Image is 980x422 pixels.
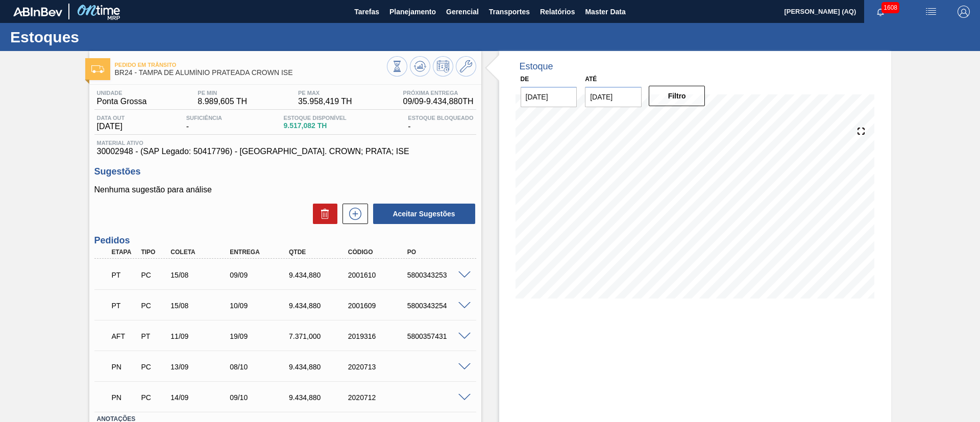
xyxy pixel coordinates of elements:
[138,302,169,310] div: Pedido de Compra
[346,249,412,256] div: Código
[112,363,137,371] p: PN
[97,147,474,156] span: 30002948 - (SAP Legado: 50417796) - [GEOGRAPHIC_DATA]. CROWN; PRATA; ISE
[112,271,137,279] p: PT
[373,204,475,224] button: Aceitar Sugestões
[168,249,234,256] div: Coleta
[405,332,471,340] div: 5800357431
[286,302,353,310] div: 9.434,880
[286,332,353,340] div: 7.371,000
[346,393,412,402] div: 2020712
[298,90,352,96] span: PE MAX
[94,185,476,194] p: Nenhuma sugestão para análise
[138,249,169,256] div: Tipo
[168,393,234,402] div: 14/09/2025
[227,271,293,279] div: 09/09/2025
[109,325,140,347] div: Aguardando Fornecimento
[585,6,625,18] span: Master Data
[286,249,353,256] div: Qtde
[286,393,353,402] div: 9.434,880
[97,90,147,96] span: Unidade
[456,56,476,77] button: Ir ao Master Data / Geral
[925,6,937,18] img: userActions
[403,97,474,106] span: 09/09 - 9.434,880 TH
[433,56,453,77] button: Programar Estoque
[403,90,474,96] span: Próxima Entrega
[864,5,897,19] button: Notificações
[138,393,169,402] div: Pedido de Compra
[298,97,352,106] span: 35.958,419 TH
[109,249,140,256] div: Etapa
[346,302,412,310] div: 2001609
[97,115,125,121] span: Data out
[346,271,412,279] div: 2001610
[198,97,247,106] span: 8.989,605 TH
[168,271,234,279] div: 15/08/2025
[446,6,479,18] span: Gerencial
[94,235,476,246] h3: Pedidos
[521,87,577,107] input: dd/mm/yyyy
[649,86,705,106] button: Filtro
[881,2,899,13] span: 1608
[115,69,387,77] span: BR24 - TAMPA DE ALUMÍNIO PRATEADA CROWN ISE
[109,356,140,378] div: Pedido em Negociação
[387,56,407,77] button: Visão Geral dos Estoques
[115,62,387,68] span: Pedido em Trânsito
[138,363,169,371] div: Pedido de Compra
[13,7,62,16] img: TNhmsLtSVTkK8tSr43FrP2fwEKptu5GPRR3wAAAABJRU5ErkJggg==
[10,31,191,43] h1: Estoques
[109,386,140,409] div: Pedido em Negociação
[186,115,222,121] span: Suficiência
[112,332,137,340] p: AFT
[138,271,169,279] div: Pedido de Compra
[112,302,137,310] p: PT
[585,76,597,83] label: Até
[198,90,247,96] span: PE MIN
[389,6,436,18] span: Planejamento
[97,140,474,146] span: Material ativo
[168,302,234,310] div: 15/08/2025
[168,332,234,340] div: 11/09/2025
[112,393,137,402] p: PN
[227,363,293,371] div: 08/10/2025
[405,302,471,310] div: 5800343254
[405,271,471,279] div: 5800343253
[184,115,225,131] div: -
[405,115,476,131] div: -
[138,332,169,340] div: Pedido de Transferência
[286,271,353,279] div: 9.434,880
[489,6,530,18] span: Transportes
[585,87,642,107] input: dd/mm/yyyy
[284,115,347,121] span: Estoque Disponível
[227,393,293,402] div: 09/10/2025
[368,203,476,225] div: Aceitar Sugestões
[286,363,353,371] div: 9.434,880
[227,302,293,310] div: 10/09/2025
[354,6,379,18] span: Tarefas
[346,363,412,371] div: 2020713
[346,332,412,340] div: 2019316
[168,363,234,371] div: 13/09/2025
[284,122,347,130] span: 9.517,082 TH
[227,332,293,340] div: 19/09/2025
[408,115,473,121] span: Estoque Bloqueado
[958,6,970,18] img: Logout
[227,249,293,256] div: Entrega
[97,97,147,106] span: Ponta Grossa
[94,166,476,177] h3: Sugestões
[109,294,140,317] div: Pedido em Trânsito
[521,76,529,83] label: De
[410,56,430,77] button: Atualizar Gráfico
[405,249,471,256] div: PO
[91,65,104,73] img: Ícone
[520,61,553,72] div: Estoque
[308,204,337,224] div: Excluir Sugestões
[337,204,368,224] div: Nova sugestão
[109,264,140,286] div: Pedido em Trânsito
[97,122,125,131] span: [DATE]
[540,6,575,18] span: Relatórios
